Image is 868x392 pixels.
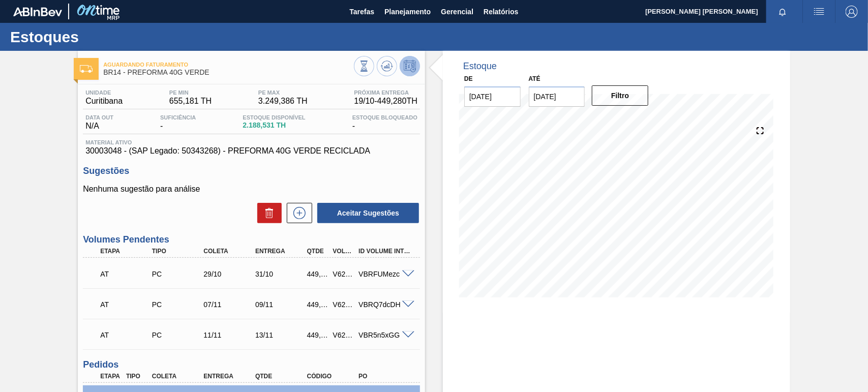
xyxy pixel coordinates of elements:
[356,373,413,380] div: PO
[253,270,310,278] div: 31/10/2025
[98,263,155,285] div: Aguardando Informações de Transporte
[331,300,357,309] div: V626469
[85,146,417,156] span: 30003048 - (SAP Legado: 50343268) - PREFORMA 40G VERDE RECICLADA
[305,270,331,278] div: 449,250
[83,166,420,176] h3: Sugestões
[160,114,196,120] span: Suficiência
[169,97,212,106] span: 655,181 TH
[258,89,308,96] span: PE MAX
[258,97,308,106] span: 3.249,386 TH
[282,203,312,223] div: Nova sugestão
[149,300,207,309] div: Pedido de Compra
[98,293,155,316] div: Aguardando Informações de Transporte
[201,331,258,339] div: 11/11/2025
[201,300,258,309] div: 07/11/2025
[100,300,153,309] p: AT
[377,56,397,76] button: Atualizar Gráfico
[149,270,207,278] div: Pedido de Compra
[100,270,153,278] p: AT
[10,31,191,43] h1: Estoques
[463,61,497,72] div: Estoque
[529,75,541,82] label: Até
[85,114,113,120] span: Data out
[592,85,648,106] button: Filtro
[384,6,431,18] span: Planejamento
[83,114,116,131] div: N/A
[201,373,258,380] div: Entrega
[312,202,420,224] div: Aceitar Sugestões
[158,114,198,131] div: -
[352,114,417,120] span: Estoque Bloqueado
[356,331,413,339] div: VBR5n5xGG
[813,6,825,18] img: userActions
[80,65,93,73] img: Ícone
[356,300,413,309] div: VBRQ7dcDH
[356,270,413,278] div: VBRFUMezc
[766,5,799,19] button: Notificações
[98,248,155,255] div: Etapa
[83,359,420,370] h3: Pedidos
[83,234,420,245] h3: Volumes Pendentes
[85,97,123,106] span: Curitibana
[98,373,124,380] div: Etapa
[484,6,518,18] span: Relatórios
[83,185,420,194] p: Nenhuma sugestão para análise
[243,122,305,129] span: 2.188,531 TH
[350,114,420,131] div: -
[529,86,585,107] input: dd/mm/yyyy
[149,373,207,380] div: Coleta
[149,248,207,255] div: Tipo
[464,75,473,82] label: De
[252,203,282,223] div: Excluir Sugestões
[243,114,305,120] span: Estoque Disponível
[253,331,310,339] div: 13/11/2025
[13,7,62,16] img: TNhmsLtSVTkK8tSr43FrP2fwEKptu5GPRR3wAAAABJRU5ErkJggg==
[354,56,374,76] button: Visão Geral dos Estoques
[124,373,150,380] div: Tipo
[331,248,357,255] div: Volume Portal
[100,331,153,339] p: AT
[201,248,258,255] div: Coleta
[305,331,331,339] div: 449,250
[201,270,258,278] div: 29/10/2025
[98,324,155,346] div: Aguardando Informações de Transporte
[149,331,207,339] div: Pedido de Compra
[331,270,357,278] div: V626377
[253,373,310,380] div: Qtde
[253,300,310,309] div: 09/11/2025
[331,331,357,339] div: V626470
[354,97,417,106] span: 19/10 - 449,280 TH
[85,139,417,145] span: Material ativo
[317,203,419,223] button: Aceitar Sugestões
[103,62,354,68] span: Aguardando Faturamento
[400,56,420,76] button: Desprogramar Estoque
[441,6,473,18] span: Gerencial
[305,300,331,309] div: 449,250
[305,373,362,380] div: Código
[253,248,310,255] div: Entrega
[354,89,417,96] span: Próxima Entrega
[846,6,858,18] img: Logout
[103,69,354,76] span: BR14 - PREFORMA 40G VERDE
[305,248,331,255] div: Qtde
[464,86,521,107] input: dd/mm/yyyy
[356,248,413,255] div: Id Volume Interno
[169,89,212,96] span: PE MIN
[85,89,123,96] span: Unidade
[349,6,374,18] span: Tarefas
